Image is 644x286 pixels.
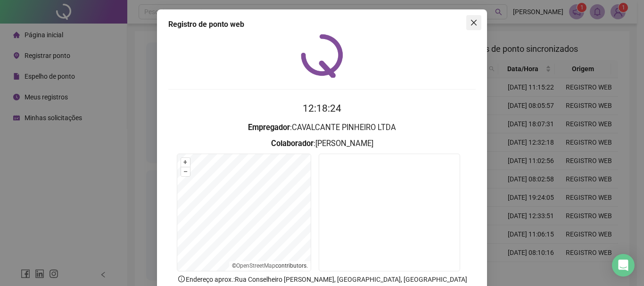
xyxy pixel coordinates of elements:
[181,167,190,176] button: –
[248,123,290,132] strong: Empregador
[301,34,343,78] img: QRPoint
[236,262,275,269] a: OpenStreetMap
[271,139,314,148] strong: Colaborador
[232,262,308,269] li: © contributors.
[168,122,476,134] h3: : CAVALCANTE PINHEIRO LTDA
[168,19,476,30] div: Registro de ponto web
[303,103,341,114] time: 12:18:24
[168,274,476,285] p: Endereço aprox. : Rua Conselheiro [PERSON_NAME], [GEOGRAPHIC_DATA], [GEOGRAPHIC_DATA]
[181,158,190,167] button: +
[470,19,478,26] span: close
[177,275,186,283] span: info-circle
[612,254,635,277] div: Open Intercom Messenger
[466,15,481,30] button: Close
[168,138,476,150] h3: : [PERSON_NAME]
